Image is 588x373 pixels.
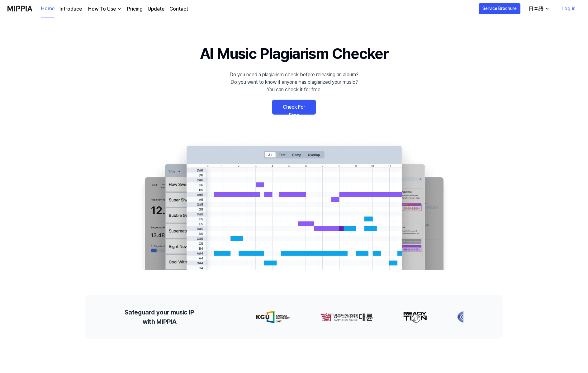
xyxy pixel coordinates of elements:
img: partner-logo-4 [299,311,314,323]
img: main Image [132,139,456,270]
a: Check For Free [272,100,316,115]
h1: AI Music Plagiarism Checker [200,42,388,65]
button: Service Brochure [479,3,520,14]
img: partner-logo-5 [344,311,366,323]
a: Pricing [127,5,143,13]
img: partner-logo-3 [250,311,269,323]
div: 日本語 [527,5,545,12]
button: How To Use [87,5,122,13]
button: 日本語 [524,2,553,15]
a: Home [41,0,55,17]
a: Introduce [59,5,82,13]
div: Do you need a plagiarism check before releasing an album? Do you want to know if anyone has plagi... [230,71,358,93]
a: Contact [169,5,188,13]
a: Update [148,5,164,13]
div: How To Use [87,5,117,13]
h2: Safeguard your music IP with MIPPIA [125,308,194,326]
img: partner-logo-6 [396,311,459,323]
img: down [117,7,122,12]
